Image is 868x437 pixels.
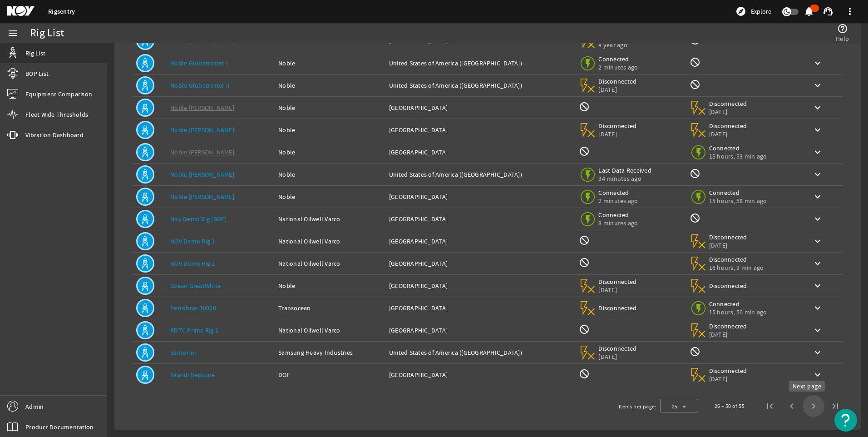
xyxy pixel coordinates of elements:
[709,144,767,152] span: Connected
[598,166,651,174] span: Last Data Received
[579,368,590,379] mat-icon: BOP Monitoring not available for this rig
[837,23,848,34] mat-icon: help_outline
[690,79,700,90] mat-icon: Rig Monitoring not available for this rig
[709,197,767,205] span: 15 hours, 58 min ago
[709,322,748,330] span: Disconnected
[812,191,823,202] mat-icon: keyboard_arrow_down
[839,0,861,22] button: more_vert
[812,369,823,380] mat-icon: keyboard_arrow_down
[812,258,823,269] mat-icon: keyboard_arrow_down
[7,28,18,39] mat-icon: menu
[25,69,49,78] span: BOP List
[389,237,572,246] div: [GEOGRAPHIC_DATA]
[732,4,775,19] button: Explore
[170,282,221,290] a: Ocean GreatWhite
[389,214,572,223] div: [GEOGRAPHIC_DATA]
[619,402,656,411] div: Items per page:
[709,233,748,241] span: Disconnected
[598,219,638,227] span: 8 minutes ago
[709,152,767,160] span: 15 hours, 53 min ago
[598,197,638,205] span: 2 minutes ago
[170,170,234,179] a: Noble [PERSON_NAME]
[170,59,228,67] a: Noble Globetrotter I
[389,281,572,290] div: [GEOGRAPHIC_DATA]
[598,55,638,63] span: Connected
[804,6,814,17] mat-icon: notifications
[598,122,637,130] span: Disconnected
[278,103,382,112] div: Noble
[812,58,823,69] mat-icon: keyboard_arrow_down
[278,148,382,157] div: Noble
[812,214,823,224] mat-icon: keyboard_arrow_down
[389,59,572,68] div: United States of America ([GEOGRAPHIC_DATA])
[278,259,382,268] div: National Oilwell Varco
[25,130,84,139] span: Vibration Dashboard
[278,348,382,357] div: Samsung Heavy Industries
[598,41,637,49] span: a year ago
[598,304,637,312] span: Disconnected
[598,286,637,294] span: [DATE]
[278,125,382,134] div: Noble
[278,214,382,223] div: National Oilwell Varco
[690,168,700,179] mat-icon: Rig Monitoring not available for this rig
[278,326,382,335] div: National Oilwell Varco
[690,213,700,223] mat-icon: Rig Monitoring not available for this rig
[709,375,748,383] span: [DATE]
[812,102,823,113] mat-icon: keyboard_arrow_down
[812,124,823,135] mat-icon: keyboard_arrow_down
[170,304,216,312] a: Petrobras 10000
[759,395,781,417] button: First page
[278,81,382,90] div: Noble
[715,402,745,411] div: 26 – 50 of 55
[278,370,382,379] div: DOF
[389,348,572,357] div: United States of America ([GEOGRAPHIC_DATA])
[389,192,572,201] div: [GEOGRAPHIC_DATA]
[389,148,572,157] div: [GEOGRAPHIC_DATA]
[25,402,44,411] span: Admin
[709,122,748,130] span: Disconnected
[709,108,748,116] span: [DATE]
[709,308,767,316] span: 15 hours, 50 min ago
[48,7,75,16] a: Rigsentry
[836,34,849,43] span: Help
[579,324,590,335] mat-icon: BOP Monitoring not available for this rig
[709,300,767,308] span: Connected
[389,370,572,379] div: [GEOGRAPHIC_DATA]
[389,81,572,90] div: United States of America ([GEOGRAPHIC_DATA])
[709,367,748,375] span: Disconnected
[735,6,746,17] mat-icon: explore
[170,148,234,156] a: Noble [PERSON_NAME]
[709,263,764,272] span: 16 hours, 9 min ago
[170,81,230,89] a: Noble Globetrotter II
[751,7,771,16] span: Explore
[709,189,767,197] span: Connected
[823,6,833,17] mat-icon: support_agent
[278,170,382,179] div: Noble
[170,126,234,134] a: Noble [PERSON_NAME]
[278,237,382,246] div: National Oilwell Varco
[25,110,88,119] span: Fleet Wide Thresholds
[25,89,92,99] span: Equipment Comparison
[170,104,234,112] a: Noble [PERSON_NAME]
[834,409,857,432] button: Open Resource Center
[278,281,382,290] div: Noble
[812,236,823,247] mat-icon: keyboard_arrow_down
[278,192,382,201] div: Noble
[170,237,215,245] a: NOV Demo Rig 1
[709,282,748,290] span: Disconnected
[170,259,215,268] a: NOV Demo Rig 2
[709,255,764,263] span: Disconnected
[389,326,572,335] div: [GEOGRAPHIC_DATA]
[579,257,590,268] mat-icon: BOP Monitoring not available for this rig
[30,29,64,38] div: Rig List
[170,193,234,201] a: Noble [PERSON_NAME]
[170,326,218,334] a: RDTC Prime Rig 1
[389,103,572,112] div: [GEOGRAPHIC_DATA]
[278,303,382,313] div: Transocean
[389,170,572,179] div: United States of America ([GEOGRAPHIC_DATA])
[709,99,748,108] span: Disconnected
[803,395,824,417] button: Next page
[598,77,637,85] span: Disconnected
[598,353,637,361] span: [DATE]
[812,169,823,180] mat-icon: keyboard_arrow_down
